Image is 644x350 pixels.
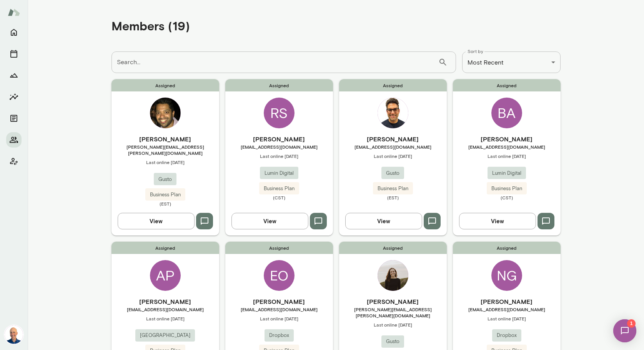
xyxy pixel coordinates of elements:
[339,194,447,201] span: (EST)
[111,315,219,322] span: Last online [DATE]
[225,144,333,150] span: [EMAIL_ADDRESS][DOMAIN_NAME]
[453,242,561,254] span: Assigned
[339,144,447,150] span: [EMAIL_ADDRESS][DOMAIN_NAME]
[225,194,333,201] span: (CST)
[488,169,526,177] span: Lumin Digital
[111,18,190,33] h4: Members (19)
[339,134,447,144] h6: [PERSON_NAME]
[453,79,561,91] span: Assigned
[225,153,333,159] span: Last online [DATE]
[487,185,527,192] span: Business Plan
[111,201,219,207] span: (EST)
[264,260,295,291] div: EO
[5,325,23,344] img: Mark Lazen
[6,46,22,61] button: Sessions
[260,169,298,177] span: Lumin Digital
[111,144,219,156] span: [PERSON_NAME][EMAIL_ADDRESS][PERSON_NAME][DOMAIN_NAME]
[339,306,447,318] span: [PERSON_NAME][EMAIL_ADDRESS][PERSON_NAME][DOMAIN_NAME]
[339,79,447,91] span: Assigned
[111,134,219,144] h6: [PERSON_NAME]
[6,89,22,105] button: Insights
[265,332,294,339] span: Dropbox
[345,213,422,229] button: View
[378,260,408,291] img: Sarah Jacobson
[378,98,408,128] img: Aman Bhatia
[462,51,561,73] div: Most Recent
[8,5,20,20] img: Mento
[135,332,195,339] span: [GEOGRAPHIC_DATA]
[453,194,561,201] span: (CST)
[6,68,22,83] button: Growth Plan
[339,322,447,328] span: Last online [DATE]
[6,154,22,169] button: Client app
[154,176,176,183] span: Gusto
[264,98,295,128] div: RS
[453,153,561,159] span: Last online [DATE]
[150,260,181,291] div: AP
[6,25,22,40] button: Home
[453,306,561,312] span: [EMAIL_ADDRESS][DOMAIN_NAME]
[339,242,447,254] span: Assigned
[111,79,219,91] span: Assigned
[225,79,333,91] span: Assigned
[225,306,333,312] span: [EMAIL_ADDRESS][DOMAIN_NAME]
[111,306,219,312] span: [EMAIL_ADDRESS][DOMAIN_NAME]
[491,260,522,291] div: NG
[492,332,521,339] span: Dropbox
[225,315,333,322] span: Last online [DATE]
[381,338,404,345] span: Gusto
[339,297,447,306] h6: [PERSON_NAME]
[111,297,219,306] h6: [PERSON_NAME]
[453,315,561,322] span: Last online [DATE]
[225,242,333,254] span: Assigned
[453,134,561,144] h6: [PERSON_NAME]
[111,242,219,254] span: Assigned
[111,159,219,165] span: Last online [DATE]
[145,191,185,199] span: Business Plan
[381,169,404,177] span: Gusto
[150,98,181,128] img: Keith Barrett
[459,213,536,229] button: View
[231,213,308,229] button: View
[259,185,299,192] span: Business Plan
[6,111,22,126] button: Documents
[6,132,22,148] button: Members
[453,297,561,306] h6: [PERSON_NAME]
[225,134,333,144] h6: [PERSON_NAME]
[373,185,413,192] span: Business Plan
[468,48,483,55] label: Sort by
[118,213,195,229] button: View
[225,297,333,306] h6: [PERSON_NAME]
[491,98,522,128] div: BA
[339,153,447,159] span: Last online [DATE]
[453,144,561,150] span: [EMAIL_ADDRESS][DOMAIN_NAME]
